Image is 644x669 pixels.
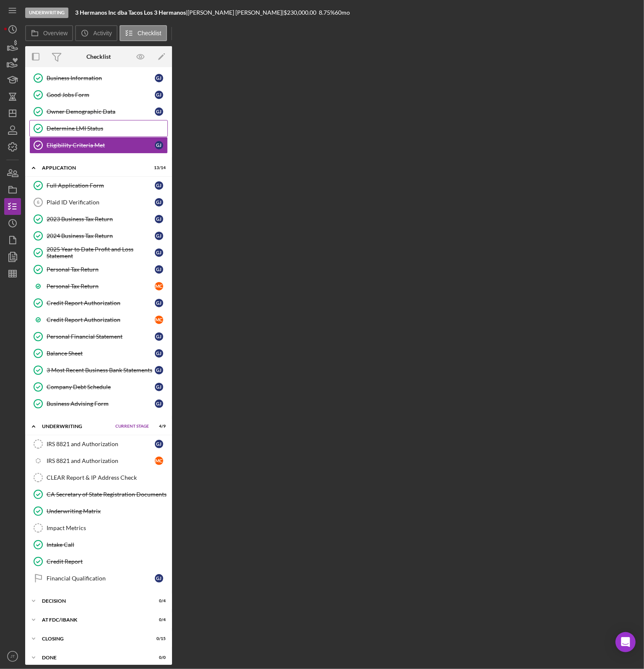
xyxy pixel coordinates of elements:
[29,70,168,86] a: Business InformationGJ
[42,655,145,660] div: Done
[29,194,168,211] a: 6Plaid ID VerificationGJ
[47,457,155,464] div: IRS 8821 and Authorization
[335,9,350,16] div: 60 mo
[29,261,168,278] a: Personal Tax ReturnGJ
[155,574,163,583] div: G J
[47,525,167,531] div: Impact Metrics
[29,486,168,503] a: CA Secretary of State Registration Documents
[42,165,145,170] div: Application
[75,9,188,16] div: |
[47,384,155,390] div: Company Debt Schedule
[29,328,168,345] a: Personal Financial StatementGJ
[29,469,168,486] a: CLEAR Report & IP Address Check
[120,25,167,41] button: Checklist
[75,25,117,41] button: Activity
[155,332,163,341] div: G J
[47,283,155,290] div: Personal Tax Return
[47,216,155,222] div: 2023 Business Tax Return
[29,362,168,379] a: 3 Most Recent Business Bank StatementsGJ
[47,125,167,132] div: Determine LMI Status
[4,648,21,665] button: JT
[155,215,163,223] div: G J
[25,25,73,41] button: Overview
[29,520,168,536] a: Impact Metrics
[43,30,68,37] label: Overview
[47,558,167,565] div: Credit Report
[155,316,163,324] div: M C
[47,75,155,81] div: Business Information
[155,265,163,274] div: G J
[47,266,155,273] div: Personal Tax Return
[151,165,166,170] div: 13 / 14
[47,199,155,206] div: Plaid ID Verification
[138,30,162,37] label: Checklist
[155,440,163,448] div: G J
[29,177,168,194] a: Full Application FormGJ
[155,181,163,190] div: G J
[47,246,155,259] div: 2025 Year to Date Profit and Loss Statement
[47,367,155,374] div: 3 Most Recent Business Bank Statements
[29,570,168,587] a: Financial QualificationGJ
[47,108,155,115] div: Owner Demographic Data
[47,474,167,481] div: CLEAR Report & IP Address Check
[284,9,319,16] div: $230,000.00
[47,182,155,189] div: Full Application Form
[155,383,163,391] div: G J
[47,91,155,98] div: Good Jobs Form
[29,103,168,120] a: Owner Demographic DataGJ
[75,9,186,16] b: 3 Hermanos Inc dba Tacos Los 3 Hermanos
[155,366,163,374] div: G J
[188,9,284,16] div: [PERSON_NAME] [PERSON_NAME] |
[47,400,155,407] div: Business Advising Form
[319,9,335,16] div: 8.75 %
[42,424,111,429] div: Underwriting
[42,636,145,641] div: Closing
[37,200,39,205] tspan: 6
[155,457,163,465] div: M C
[151,598,166,604] div: 0 / 4
[155,299,163,307] div: G J
[29,278,168,295] a: Personal Tax ReturnMC
[29,295,168,311] a: Credit Report AuthorizationGJ
[29,311,168,328] a: Credit Report AuthorizationMC
[47,350,155,357] div: Balance Sheet
[93,30,112,37] label: Activity
[42,617,145,622] div: At FDC/iBank
[47,233,155,239] div: 2024 Business Tax Return
[151,636,166,641] div: 0 / 15
[155,400,163,408] div: G J
[155,141,163,149] div: G J
[115,424,149,429] span: Current Stage
[29,211,168,227] a: 2023 Business Tax ReturnGJ
[155,282,163,290] div: M C
[29,227,168,244] a: 2024 Business Tax ReturnGJ
[47,142,155,149] div: Eligibility Criteria Met
[29,244,168,261] a: 2025 Year to Date Profit and Loss StatementGJ
[155,107,163,116] div: G J
[155,198,163,206] div: G J
[155,248,163,257] div: G J
[29,379,168,395] a: Company Debt ScheduleGJ
[155,349,163,358] div: G J
[25,8,68,18] div: Underwriting
[615,632,636,652] div: Open Intercom Messenger
[151,655,166,660] div: 0 / 0
[47,441,155,447] div: IRS 8821 and Authorization
[47,508,167,515] div: Underwriting Matrix
[155,232,163,240] div: G J
[155,74,163,82] div: G J
[29,120,168,137] a: Determine LMI Status
[86,53,111,60] div: Checklist
[151,424,166,429] div: 4 / 9
[29,452,168,469] a: IRS 8821 and AuthorizationMC
[29,86,168,103] a: Good Jobs FormGJ
[29,345,168,362] a: Balance SheetGJ
[29,137,168,154] a: Eligibility Criteria MetGJ
[47,300,155,306] div: Credit Report Authorization
[10,654,15,659] text: JT
[47,541,167,548] div: Intake Call
[151,617,166,622] div: 0 / 4
[47,491,167,498] div: CA Secretary of State Registration Documents
[29,553,168,570] a: Credit Report
[155,91,163,99] div: G J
